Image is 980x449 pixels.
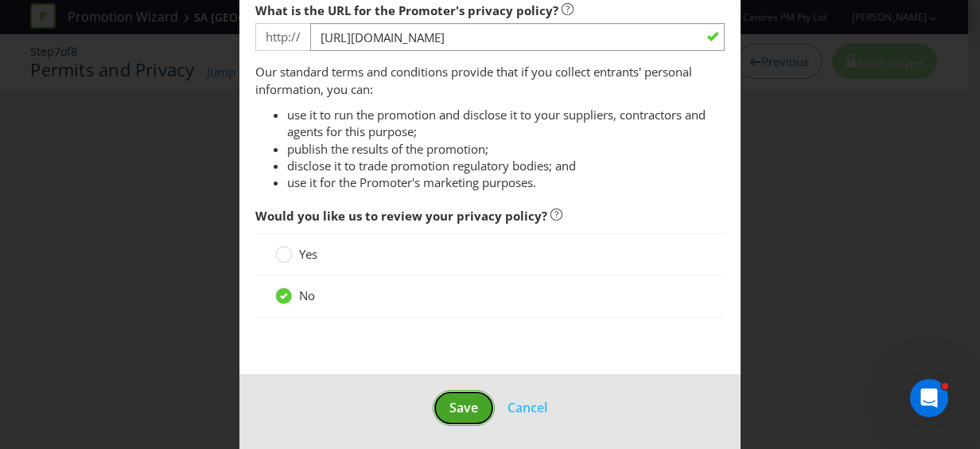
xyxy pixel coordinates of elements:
li: use it for the Promoter's marketing purposes. [287,174,725,191]
span: http:// [255,23,310,51]
span: What is the URL for the Promoter's privacy policy? [255,2,558,18]
span: Would you like us to review your privacy policy? [255,208,547,224]
span: Yes [299,246,317,262]
button: Cancel [507,397,548,418]
li: publish the results of the promotion; [287,141,725,158]
span: Cancel [507,399,547,416]
p: Our standard terms and conditions provide that if you collect entrants' personal information, you... [255,64,725,98]
button: Save [433,390,495,426]
iframe: Intercom live chat [910,379,948,417]
span: Save [449,399,478,416]
span: No [299,287,315,303]
li: use it to run the promotion and disclose it to your suppliers, contractors and agents for this pu... [287,107,725,141]
li: disclose it to trade promotion regulatory bodies; and [287,158,725,174]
